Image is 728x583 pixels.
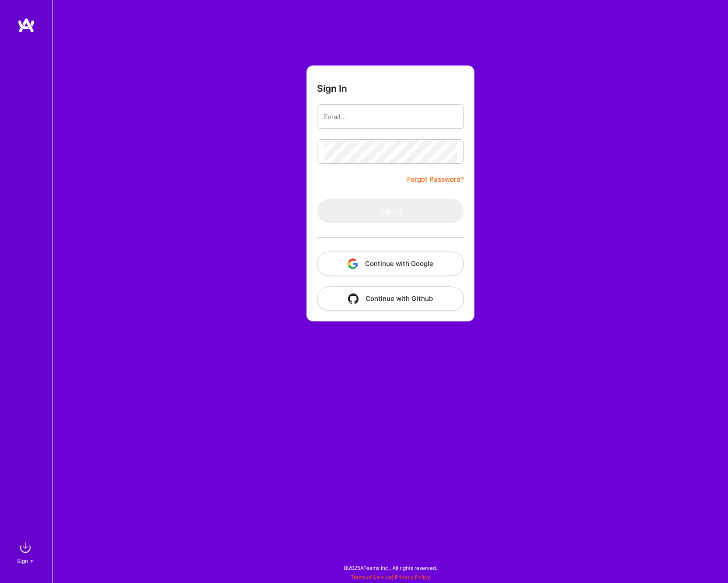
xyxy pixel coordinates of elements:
[395,574,430,580] a: Privacy Policy
[17,17,35,33] img: logo
[351,574,430,580] span: |
[348,293,359,304] img: icon
[17,539,34,556] img: sign in
[52,557,728,579] div: © 2025 ATeams Inc., All rights reserved.
[351,574,392,580] a: Terms of Service
[324,106,457,128] input: Email...
[317,286,464,311] button: Continue with Github
[18,539,34,566] a: sign inSign In
[317,83,347,94] h3: Sign In
[317,252,464,276] button: Continue with Google
[17,556,34,566] div: Sign In
[317,199,464,223] button: Sign In
[407,174,464,185] a: Forgot Password?
[348,259,358,269] img: icon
